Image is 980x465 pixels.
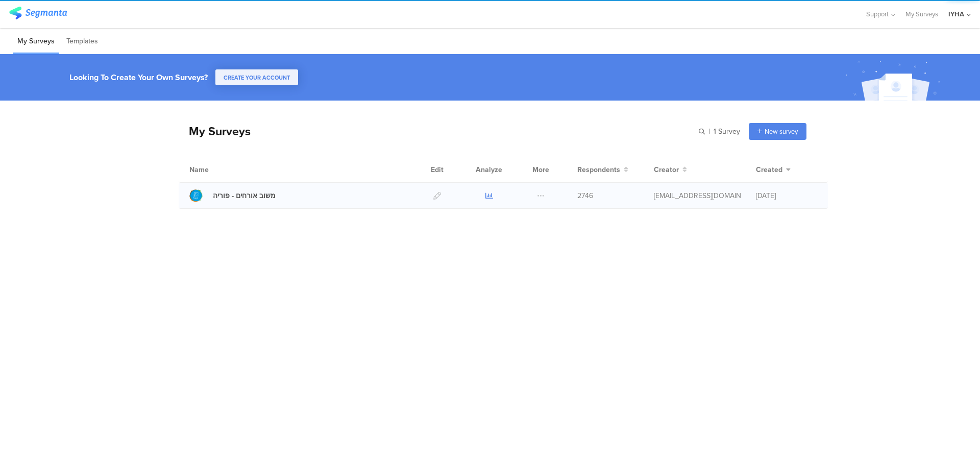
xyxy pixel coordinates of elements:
[189,164,251,175] div: Name
[215,69,298,85] button: CREATE YOUR ACCOUNT
[213,190,276,201] div: משוב אורחים - פוריה
[714,126,740,137] span: 1 Survey
[426,157,448,182] div: Edit
[765,127,798,136] span: New survey
[756,164,782,175] span: Created
[948,9,964,19] div: IYHA
[179,123,251,140] div: My Surveys
[577,164,620,175] span: Respondents
[842,57,947,104] img: create_account_image.svg
[189,189,276,202] a: משוב אורחים - פוריה
[13,30,59,54] li: My Surveys
[866,9,889,19] span: Support
[654,164,679,175] span: Creator
[474,157,504,182] div: Analyze
[707,126,712,137] span: |
[530,157,552,182] div: More
[577,164,628,175] button: Respondents
[654,190,741,201] div: ofir@iyha.org.il
[756,190,817,201] div: [DATE]
[756,164,791,175] button: Created
[9,7,67,19] img: segmanta logo
[577,190,593,201] span: 2746
[69,71,208,83] div: Looking To Create Your Own Surveys?
[62,30,103,54] li: Templates
[224,74,290,82] span: CREATE YOUR ACCOUNT
[654,164,687,175] button: Creator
